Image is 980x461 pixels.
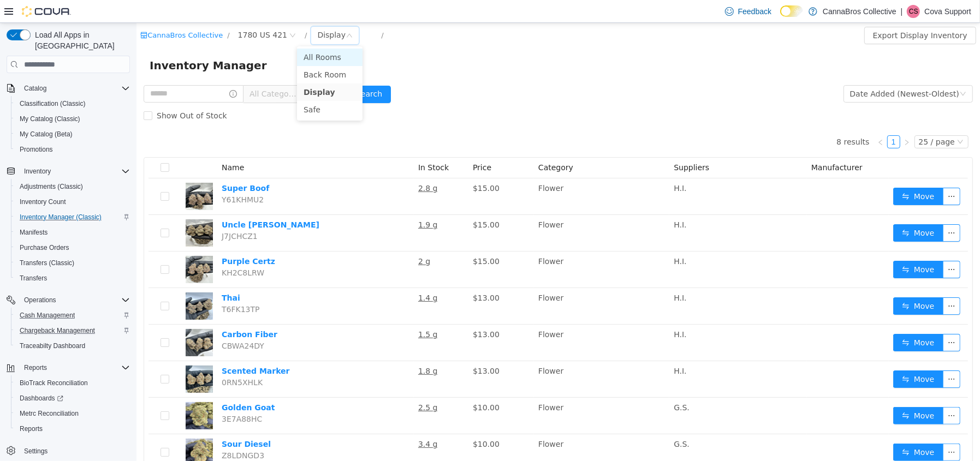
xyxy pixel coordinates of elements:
[20,99,86,108] span: Classification (Classic)
[397,302,533,338] td: Flower
[924,5,971,18] p: Cova Support
[2,164,134,179] button: Inventory
[102,6,151,18] span: 1780 US 421
[20,394,63,403] span: Dashboards
[15,211,106,224] a: Inventory Manager (Classic)
[15,241,74,254] a: Purchase Orders
[11,111,134,127] button: My Catalog (Classic)
[757,165,807,182] button: icon: swapMove
[11,421,134,436] button: Reports
[11,127,134,142] button: My Catalog (Beta)
[11,391,134,406] a: Dashboards
[15,180,130,193] span: Adjustments (Classic)
[397,411,533,447] td: Flower
[738,112,751,125] li: Previous Page
[11,179,134,194] button: Adjustments (Classic)
[85,392,126,400] span: 3E7A88HC
[780,5,803,17] input: Dark Mode
[16,88,95,97] span: Show Out of Stock
[11,406,134,421] button: Metrc Reconciliation
[806,348,824,365] button: icon: ellipsis
[757,384,807,402] button: icon: swapMove
[15,272,51,285] a: Transfers
[161,26,226,43] li: All Rooms
[11,271,134,286] button: Transfers
[20,361,51,374] button: Reports
[15,339,130,352] span: Traceabilty Dashboard
[537,417,553,426] span: G.S.
[15,324,130,337] span: Chargeback Management
[15,112,85,125] a: My Catalog (Classic)
[85,344,153,352] a: Scented Marker
[161,61,226,78] li: Display
[757,238,807,255] button: icon: swapMove
[2,443,134,459] button: Settings
[15,128,130,141] span: My Catalog (Beta)
[20,82,51,95] button: Catalog
[85,161,133,170] a: Super Boof
[20,409,79,418] span: Metrc Reconciliation
[282,344,301,352] u: 1.8 g
[907,5,920,18] div: Cova Support
[806,201,824,219] button: icon: ellipsis
[20,115,80,123] span: My Catalog (Classic)
[22,6,71,17] img: Cova
[764,112,777,125] li: Next Page
[15,112,130,125] span: My Catalog (Classic)
[751,113,763,125] a: 1
[15,241,130,254] span: Purchase Orders
[901,5,903,18] p: |
[397,338,533,375] td: Flower
[336,307,363,316] span: $13.00
[282,197,301,206] u: 1.9 g
[336,417,363,426] span: $10.00
[15,143,57,156] a: Promotions
[85,172,127,181] span: Y61KHMU2
[20,445,52,458] a: Settings
[15,309,130,322] span: Cash Management
[20,326,95,335] span: Chargeback Management
[675,140,726,149] span: Manufacturer
[757,201,807,219] button: icon: swapMove
[24,84,46,93] span: Catalog
[15,195,70,208] a: Inventory Count
[15,97,130,110] span: Classification (Classic)
[15,324,99,337] a: Chargeback Management
[20,379,88,387] span: BioTrack Reconciliation
[93,67,100,75] i: icon: info-circle
[537,140,573,149] span: Suppliers
[537,197,550,206] span: H.I.
[15,392,68,405] a: Dashboards
[757,274,807,292] button: icon: swapMove
[11,323,134,338] button: Chargeback Management
[714,63,823,79] div: Date Added (Newest-Oldest)
[49,196,76,224] img: Uncle Snoop hero shot
[85,271,104,279] a: Thai
[282,307,301,316] u: 1.5 g
[821,116,827,123] i: icon: down
[537,161,550,170] span: H.I.
[4,8,86,16] a: icon: shopCannaBros Collective
[85,209,121,218] span: J7JCHCZ1
[20,444,130,458] span: Settings
[11,194,134,209] button: Inventory Count
[85,140,108,149] span: Name
[15,226,52,239] a: Manifests
[537,307,550,316] span: H.I.
[397,229,533,265] td: Flower
[11,240,134,255] button: Purchase Orders
[20,82,130,95] span: Catalog
[397,192,533,229] td: Flower
[397,155,533,192] td: Flower
[397,375,533,411] td: Flower
[15,256,79,270] a: Transfers (Classic)
[15,339,90,352] a: Traceabilty Dashboard
[806,311,824,328] button: icon: ellipsis
[823,68,830,75] i: icon: down
[161,43,226,61] li: Back Room
[537,234,550,243] span: H.I.
[757,311,807,328] button: icon: swapMove
[806,165,824,182] button: icon: ellipsis
[85,282,123,291] span: T6FK13TP
[20,274,47,283] span: Transfers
